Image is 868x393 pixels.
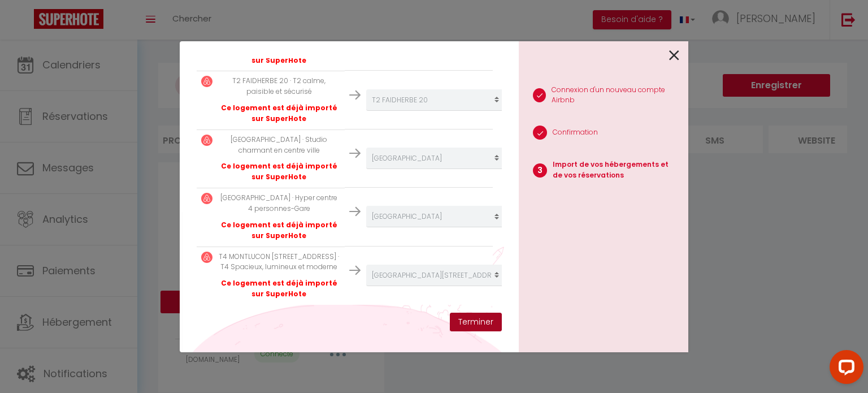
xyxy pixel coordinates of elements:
[533,163,547,178] span: 3
[218,103,340,124] p: Ce logement est déjà importé sur SuperHote
[553,159,679,181] p: Import de vos hébergements et de vos réservations
[553,127,598,138] p: Confirmation
[218,278,340,300] p: Ce logement est déjà importé sur SuperHote
[821,346,868,393] iframe: LiveChat chat widget
[218,161,340,183] p: Ce logement est déjà importé sur SuperHote
[218,76,340,97] p: T2 FAIDHERBE 20 · T2 calme, paisible et sécurisé
[450,313,502,332] button: Terminer
[552,85,679,106] p: Connexion d'un nouveau compte Airbnb
[218,193,340,214] p: [GEOGRAPHIC_DATA] · Hyper centre 4 personnes-Gare
[218,220,340,241] p: Ce logement est déjà importé sur SuperHote
[218,252,340,273] p: T4 MONTLUCON [STREET_ADDRESS] · T4 Spacieux, lumineux et moderne
[218,135,340,156] p: [GEOGRAPHIC_DATA] · Studio charmant en centre ville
